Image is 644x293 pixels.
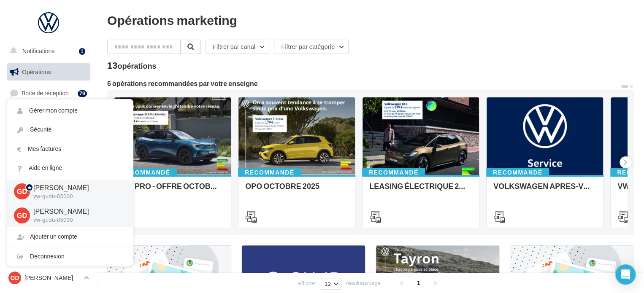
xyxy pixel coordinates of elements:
[22,68,51,75] span: Opérations
[245,182,348,199] div: OPO OCTOBRE 2025
[78,90,87,97] div: 79
[5,169,92,186] a: Médiathèque
[206,40,269,54] button: Filtrer par canal
[7,247,133,266] div: Déconnexion
[7,101,133,120] a: Gérer mon compte
[17,187,27,196] span: GD
[412,276,425,290] span: 1
[5,127,92,145] a: Campagnes
[114,168,177,177] div: Recommandé
[238,168,301,177] div: Recommandé
[107,13,634,26] div: Opérations marketing
[5,63,92,81] a: Opérations
[7,140,133,159] a: Mes factures
[5,210,92,235] a: PLV et print personnalisable
[7,270,90,286] a: GD [PERSON_NAME]
[22,47,54,54] span: Notifications
[5,106,92,124] a: Visibilité en ligne
[24,274,81,282] p: [PERSON_NAME]
[615,264,636,285] div: Open Intercom Messenger
[33,207,119,216] p: [PERSON_NAME]
[7,120,133,139] a: Sécurité
[33,183,119,193] p: [PERSON_NAME]
[5,148,92,165] a: Contacts
[325,280,331,287] span: 12
[5,239,92,263] a: Campagnes DataOnDemand
[121,182,224,199] div: VW PRO - OFFRE OCTOBRE 25
[362,168,425,177] div: Recommandé
[346,279,381,287] span: résultats/page
[5,84,92,102] a: Boîte de réception79
[33,193,119,200] p: vw-gudu-05000
[5,190,92,207] a: Calendrier
[321,278,341,290] button: 12
[7,159,133,177] a: Aide en ligne
[17,210,27,220] span: GD
[107,80,620,87] div: 6 opérations recommandées par votre enseigne
[22,89,69,97] span: Boîte de réception
[117,62,156,70] div: opérations
[107,61,157,70] div: 13
[5,42,89,60] button: Notifications 1
[369,182,472,199] div: LEASING ÉLECTRIQUE 2025
[33,216,119,224] p: vw-gudu-05000
[493,182,596,199] div: VOLKSWAGEN APRES-VENTE
[298,279,316,287] span: Afficher
[11,274,19,282] span: GD
[486,168,549,177] div: Recommandé
[79,48,85,55] div: 1
[7,227,133,246] div: Ajouter un compte
[274,40,349,54] button: Filtrer par catégorie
